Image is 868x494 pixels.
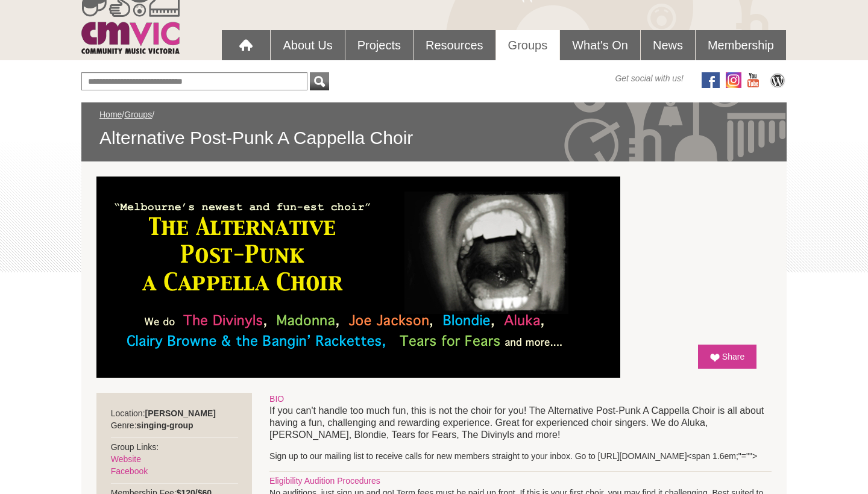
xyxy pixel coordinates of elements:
[641,30,695,60] a: News
[496,30,560,60] a: Groups
[99,110,122,119] a: Home
[696,30,786,60] a: Membership
[560,30,640,60] a: What's On
[414,30,495,60] a: Resources
[111,466,148,476] a: Facebook
[271,30,344,60] a: About Us
[269,475,772,487] div: Eligibility Audition Procedures
[698,345,756,369] a: Share
[124,110,152,119] a: Groups
[769,72,787,88] img: CMVic Blog
[269,405,772,441] p: If you can't handle too much fun, this is not the choir for you! The Alternative Post-Punk A Capp...
[726,72,741,88] img: icon-instagram.png
[96,177,620,378] img: Alternative Post-Punk A Cappella Choir
[269,450,772,462] p: Sign up to our mailing list to receive calls for new members straight to your inbox. Go to [URL][...
[99,108,769,149] div: / /
[345,30,413,60] a: Projects
[111,454,141,464] a: Website
[269,393,772,405] div: BIO
[145,408,216,418] strong: [PERSON_NAME]
[99,127,769,149] span: Alternative Post-Punk A Cappella Choir
[137,421,193,430] strong: singing-group
[615,72,684,84] span: Get social with us!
